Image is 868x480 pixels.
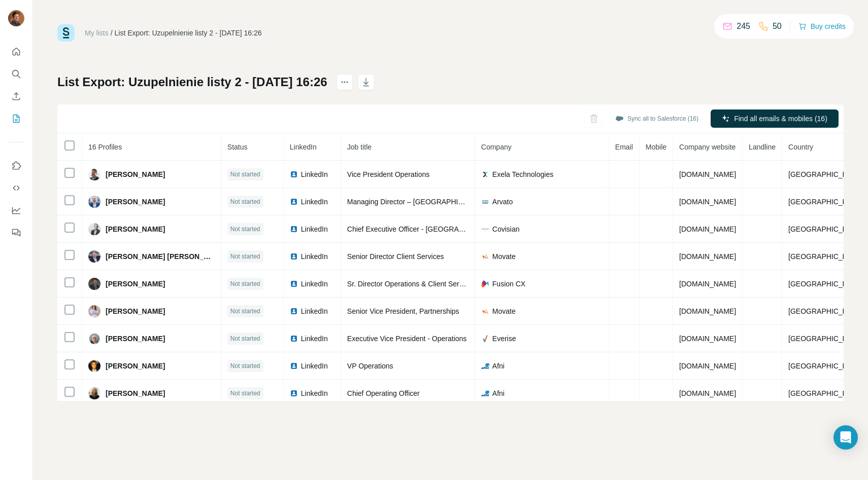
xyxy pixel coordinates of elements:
[347,280,476,288] span: Sr. Director Operations & Client Services
[492,279,525,289] span: Fusion CX
[679,389,736,397] span: [DOMAIN_NAME]
[106,169,165,179] span: [PERSON_NAME]
[492,169,553,179] span: Exela Technologies
[8,43,24,61] button: Quick start
[679,307,736,315] span: [DOMAIN_NAME]
[481,143,512,151] span: Company
[88,278,101,290] img: Avatar
[492,334,516,344] span: Everise
[290,143,317,151] span: LinkedIn
[88,305,101,317] img: Avatar
[788,252,862,261] span: [GEOGRAPHIC_DATA]
[347,170,429,178] span: Vice President Operations
[106,279,165,289] span: [PERSON_NAME]
[481,307,489,315] img: company-logo
[734,114,827,124] span: Find all emails & mobiles (16)
[788,170,862,178] span: [GEOGRAPHIC_DATA]
[301,334,328,344] span: LinkedIn
[8,201,24,219] button: Dashboard
[85,29,109,37] a: My lists
[88,333,101,345] img: Avatar
[679,198,736,206] span: [DOMAIN_NAME]
[492,388,505,398] span: Afni
[833,425,858,450] div: Open Intercom Messenger
[290,362,298,370] img: LinkedIn logo
[301,388,328,398] span: LinkedIn
[290,335,298,343] img: LinkedIn logo
[227,143,248,151] span: Status
[492,361,505,371] span: Afni
[301,306,328,316] span: LinkedIn
[481,389,489,397] img: company-logo
[290,389,298,397] img: LinkedIn logo
[492,224,520,234] span: Covisian
[115,28,262,38] div: List Export: Uzupelnienie listy 2 - [DATE] 16:26
[608,111,706,126] button: Sync all to Salesforce (16)
[230,225,260,234] span: Not started
[8,109,24,128] button: My lists
[788,335,862,343] span: [GEOGRAPHIC_DATA]
[106,197,165,207] span: [PERSON_NAME]
[230,197,260,206] span: Not started
[679,280,736,288] span: [DOMAIN_NAME]
[88,223,101,235] img: Avatar
[481,335,489,343] img: company-logo
[88,250,101,263] img: Avatar
[290,280,298,288] img: LinkedIn logo
[230,279,260,288] span: Not started
[615,143,633,151] span: Email
[481,170,489,178] img: company-logo
[106,224,165,234] span: [PERSON_NAME]
[290,252,298,261] img: LinkedIn logo
[106,388,165,398] span: [PERSON_NAME]
[88,168,101,180] img: Avatar
[230,389,260,398] span: Not started
[57,24,75,42] img: Surfe Logo
[481,252,489,261] img: company-logo
[788,225,862,233] span: [GEOGRAPHIC_DATA]
[230,361,260,371] span: Not started
[347,335,467,343] span: Executive Vice President - Operations
[646,143,666,151] span: Mobile
[290,307,298,315] img: LinkedIn logo
[788,143,813,151] span: Country
[679,225,736,233] span: [DOMAIN_NAME]
[57,74,327,90] h1: List Export: Uzupelnienie listy 2 - [DATE] 16:26
[679,252,736,261] span: [DOMAIN_NAME]
[106,361,165,371] span: [PERSON_NAME]
[106,306,165,316] span: [PERSON_NAME]
[88,387,101,399] img: Avatar
[301,197,328,207] span: LinkedIn
[301,279,328,289] span: LinkedIn
[290,170,298,178] img: LinkedIn logo
[788,307,862,315] span: [GEOGRAPHIC_DATA]
[492,251,516,262] span: Movate
[230,170,260,179] span: Not started
[111,28,113,38] li: /
[8,10,24,26] img: Avatar
[301,224,328,234] span: LinkedIn
[290,225,298,233] img: LinkedIn logo
[481,225,489,233] img: company-logo
[481,198,489,206] img: company-logo
[347,252,444,261] span: Senior Director Client Services
[679,143,736,151] span: Company website
[788,280,862,288] span: [GEOGRAPHIC_DATA]
[481,362,489,370] img: company-logo
[230,252,260,261] span: Not started
[347,362,393,370] span: VP Operations
[737,20,750,32] p: 245
[788,198,862,206] span: [GEOGRAPHIC_DATA]
[347,143,372,151] span: Job title
[230,307,260,316] span: Not started
[8,179,24,197] button: Use Surfe API
[711,109,839,128] button: Find all emails & mobiles (16)
[679,362,736,370] span: [DOMAIN_NAME]
[230,334,260,343] span: Not started
[347,307,459,315] span: Senior Vice President, Partnerships
[798,19,846,33] button: Buy credits
[347,198,570,206] span: Managing Director – [GEOGRAPHIC_DATA] & [GEOGRAPHIC_DATA]
[492,306,516,316] span: Movate
[8,65,24,83] button: Search
[8,157,24,175] button: Use Surfe on LinkedIn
